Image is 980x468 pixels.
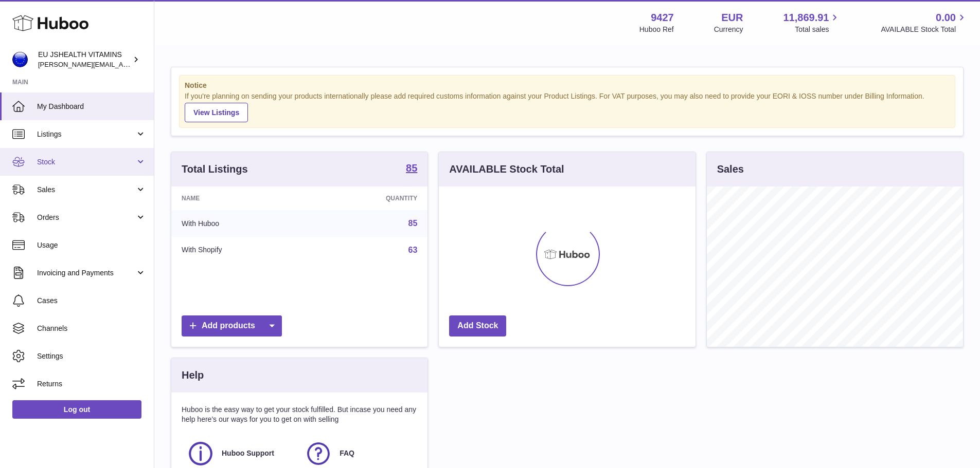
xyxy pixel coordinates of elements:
a: 63 [408,246,418,254]
h3: Help [182,368,204,382]
h3: AVAILABLE Stock Total [449,162,564,176]
h3: Sales [717,162,744,176]
div: Huboo Ref [639,25,674,34]
img: laura@jessicasepel.com [12,52,28,67]
span: Returns [37,379,146,389]
th: Quantity [310,186,428,210]
span: Huboo Support [222,448,274,458]
span: Listings [37,129,135,139]
span: Stock [37,157,135,167]
a: Add products [182,315,282,336]
span: Settings [37,351,146,361]
span: 11,869.91 [783,11,829,25]
div: EU JSHEALTH VITAMINS [38,50,131,69]
span: Cases [37,296,146,306]
td: With Huboo [171,210,310,237]
a: 85 [406,163,417,175]
span: Channels [37,324,146,333]
a: FAQ [305,440,412,467]
a: View Listings [185,103,248,122]
strong: 85 [406,163,417,173]
span: My Dashboard [37,102,146,111]
span: Usage [37,240,146,250]
a: 11,869.91 Total sales [783,11,841,34]
h3: Total Listings [182,162,248,176]
td: With Shopify [171,237,310,264]
span: Orders [37,213,135,222]
strong: 9427 [651,11,674,25]
a: Add Stock [449,315,506,336]
div: Currency [714,25,743,34]
a: Huboo Support [187,440,294,467]
a: 85 [408,219,418,228]
span: 0.00 [936,11,956,25]
span: Invoicing and Payments [37,268,135,278]
strong: EUR [721,11,743,25]
span: AVAILABLE Stock Total [881,25,968,34]
span: FAQ [340,448,354,458]
span: [PERSON_NAME][EMAIL_ADDRESS][DOMAIN_NAME] [38,60,206,68]
span: Sales [37,185,135,195]
p: Huboo is the easy way to get your stock fulfilled. But incase you need any help here's our ways f... [182,405,417,424]
th: Name [171,186,310,210]
div: If you're planning on sending your products internationally please add required customs informati... [185,91,950,122]
span: Total sales [795,25,841,34]
a: Log out [12,400,141,419]
a: 0.00 AVAILABLE Stock Total [881,11,968,34]
strong: Notice [185,81,950,90]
